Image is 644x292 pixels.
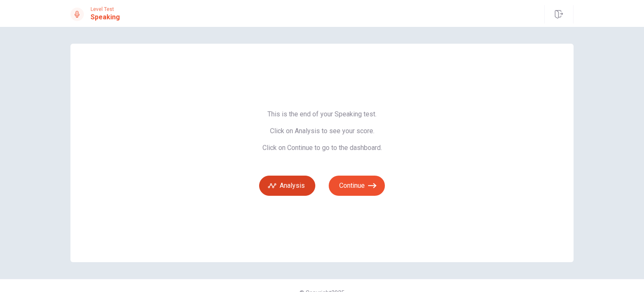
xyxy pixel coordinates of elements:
span: This is the end of your Speaking test. Click on Analysis to see your score. Click on Continue to ... [259,110,385,152]
button: Continue [329,176,385,196]
button: Analysis [259,176,315,196]
span: Level Test [91,6,120,12]
h1: Speaking [91,12,120,22]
